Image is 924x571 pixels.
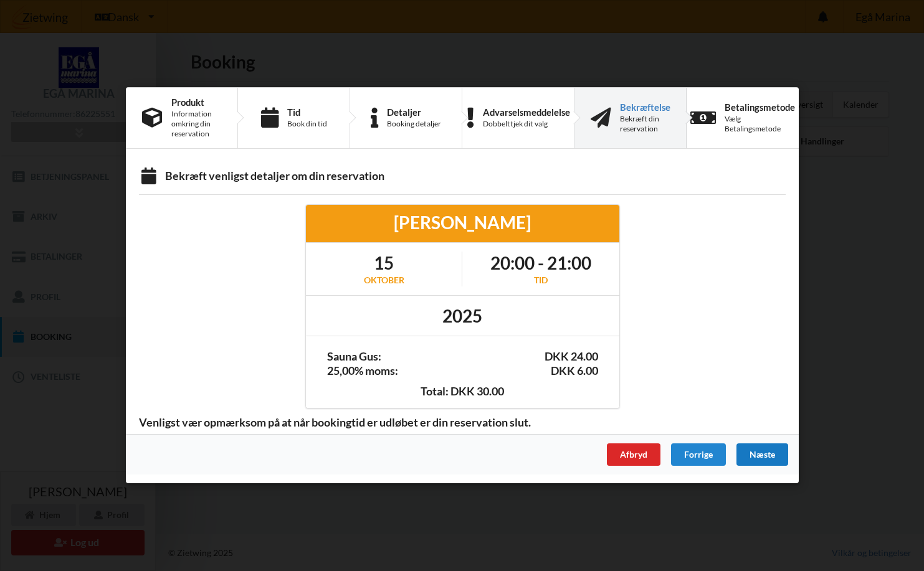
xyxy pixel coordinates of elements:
div: Total: DKK 30.00 [314,344,610,399]
div: [PERSON_NAME] [314,212,610,234]
div: DKK 6.00 [550,364,598,379]
div: Tid [490,275,591,287]
div: Betalingsmetode [725,102,795,112]
div: Næste [736,444,788,466]
h1: 15 [363,252,404,275]
div: Bekræft din reservation [619,114,670,134]
div: Book din tid [287,119,326,129]
span: Venligst vær opmærksom på at når bookingtid er udløbet er din reservation slut. [130,415,540,430]
div: Information omkring din reservation [171,109,221,139]
div: Afbryd [606,444,660,466]
div: oktober [363,275,404,287]
div: 25,00% moms: [326,364,398,379]
div: Forrige [670,444,725,466]
div: Bekræft venligst detaljer om din reservation [139,169,786,186]
div: Dobbelttjek dit valg [482,119,569,129]
h1: 20:00 - 21:00 [490,252,591,275]
div: DKK 24.00 [544,350,598,364]
div: Detaljer [387,107,441,117]
div: Bekræftelse [619,102,670,112]
div: Advarselsmeddelelse [482,107,569,117]
div: Produkt [171,97,221,107]
div: Tid [287,107,326,117]
div: Sauna Gus: [326,350,381,364]
div: Booking detaljer [387,119,441,129]
div: Vælg Betalingsmetode [725,114,795,134]
h1: 2025 [442,304,482,327]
